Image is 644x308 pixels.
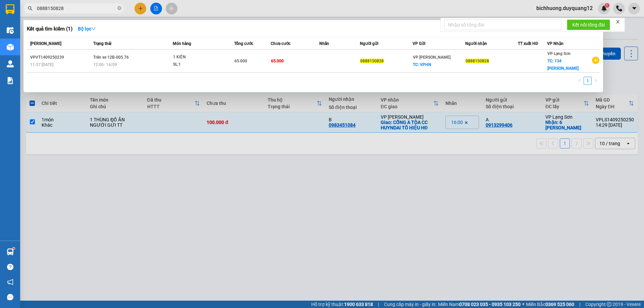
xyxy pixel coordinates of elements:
span: VP Nhận [547,41,563,46]
span: TT xuất HĐ [518,41,538,46]
img: warehouse-icon [7,27,14,34]
span: TC: VPHN [413,62,431,67]
img: warehouse-icon [7,248,14,255]
li: 1 [584,77,592,85]
img: warehouse-icon [7,44,14,51]
span: 12:00 - 14/09 [93,62,117,67]
span: Kết nối tổng đài [572,21,605,28]
span: VP Gửi [413,41,425,46]
div: 1 KIỆN [173,54,223,61]
span: right [594,78,598,82]
img: warehouse-icon [7,60,14,67]
span: VP Lạng Sơn [547,51,571,56]
span: Người nhận [465,41,487,46]
img: solution-icon [7,77,14,84]
button: right [592,77,600,85]
span: VP [PERSON_NAME] [413,55,450,60]
span: question-circle [7,264,13,270]
button: Kết nối tổng đài [567,19,610,30]
sup: 1 [13,247,15,249]
h3: Kết quả tìm kiếm ( 1 ) [27,25,72,33]
div: VPVT1409250239 [30,54,91,61]
span: down [91,26,96,31]
span: close-circle [117,5,121,12]
span: TC: 134 [PERSON_NAME] [547,59,579,71]
input: Nhập số tổng đài [444,19,561,30]
img: logo-vxr [6,4,14,14]
span: 0888150828 [466,59,489,63]
span: 65.000 [234,59,247,63]
span: left [578,78,582,82]
strong: Bộ lọc [78,26,96,32]
div: SL: 1 [173,61,223,68]
span: 0888150828 [360,59,384,63]
span: [PERSON_NAME] [30,41,61,46]
span: Trên xe 12B-005.76 [93,55,129,60]
li: Next Page [592,77,600,85]
span: Tổng cước [234,41,253,46]
span: notification [7,279,13,285]
span: Nhãn [319,41,329,46]
span: Người gửi [360,41,378,46]
span: Trạng thái [93,41,111,46]
span: search [28,6,33,11]
span: Chưa cước [271,41,290,46]
span: close [615,19,620,24]
span: 11:57 [DATE] [30,62,53,67]
input: Tìm tên, số ĐT hoặc mã đơn [37,5,116,12]
span: Món hàng [173,41,191,46]
span: message [7,294,13,300]
span: plus-circle [592,57,599,64]
span: 65.000 [271,59,284,63]
a: 1 [584,77,591,84]
li: Previous Page [576,77,584,85]
button: Bộ lọcdown [72,23,101,34]
button: left [576,77,584,85]
span: close-circle [117,6,121,10]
